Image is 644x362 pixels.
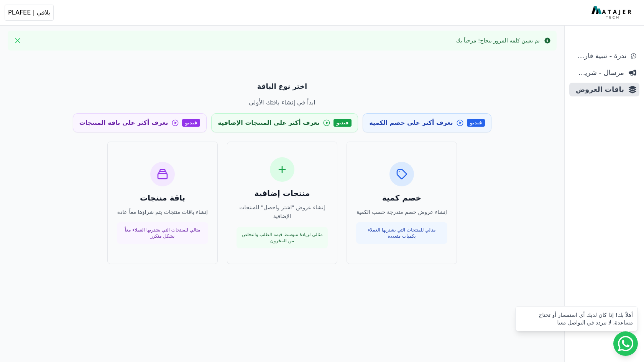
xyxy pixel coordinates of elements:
span: فيديو [333,119,352,127]
button: Close [11,34,24,47]
h3: منتجات إضافية [237,188,328,199]
span: ندرة - تنبية قارب علي النفاذ [572,51,626,61]
div: تم تعيين كلمة المرور بنجاح! مرحباً بك [456,37,540,44]
img: MatajerTech Logo [591,6,633,20]
p: إنشاء عروض خصم متدرجة حسب الكمية [356,208,447,217]
span: تعرف أكثر على المنتجات الإضافية [218,118,319,127]
a: فيديو تعرف أكثر على باقة المنتجات [73,113,207,132]
a: فيديو تعرف أكثر على المنتجات الإضافية [211,113,358,132]
button: بلافي | PLAFEE [5,5,54,21]
h3: باقة منتجات [117,192,208,203]
span: بلافي | PLAFEE [8,8,50,17]
h3: خصم كمية [356,192,447,203]
span: مرسال - شريط دعاية [572,67,624,78]
span: فيديو [467,119,485,127]
span: باقات العروض [572,84,624,95]
a: فيديو تعرف أكثر على خصم الكمية [363,113,491,132]
p: إنشاء باقات منتجات يتم شراؤها معاً عادة [117,208,208,217]
span: تعرف أكثر على خصم الكمية [369,118,453,127]
div: أهلاً بك! إذا كان لديك أي استفسار أو تحتاج مساعدة، لا تتردد في التواصل معنا [520,311,633,326]
p: مثالي للمنتجات التي يشتريها العملاء بكميات متعددة [361,227,443,239]
p: اختر نوع الباقة [40,81,524,92]
p: ابدأ في إنشاء باقتك الأولى [40,98,524,107]
p: إنشاء عروض "اشتر واحصل" للمنتجات الإضافية [237,203,328,221]
span: فيديو [182,119,200,127]
p: مثالي لزيادة متوسط قيمة الطلب والتخلص من المخزون [241,232,323,244]
span: تعرف أكثر على باقة المنتجات [79,118,168,127]
p: مثالي للمنتجات التي يشتريها العملاء معاً بشكل متكرر [122,227,204,239]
